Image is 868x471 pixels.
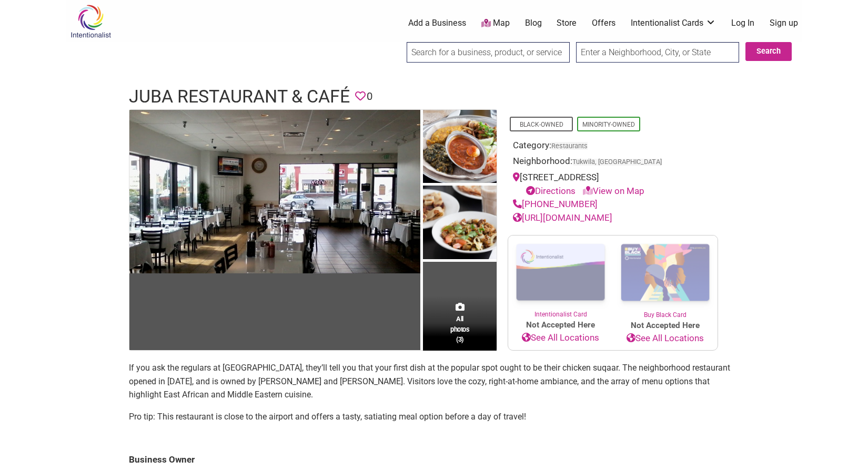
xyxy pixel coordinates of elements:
div: Category: [513,139,713,155]
div: [STREET_ADDRESS] [513,171,713,198]
p: Pro tip: This restaurant is close to the airport and offers a tasty, satiating meal option before... [129,410,739,424]
p: If you ask the regulars at [GEOGRAPHIC_DATA], they’ll tell you that your first dish at the popula... [129,361,739,402]
a: [URL][DOMAIN_NAME] [513,212,612,223]
a: View on Map [583,186,644,196]
a: Offers [592,17,615,29]
a: Directions [526,186,576,196]
a: Intentionalist Cards [631,17,716,29]
span: All photos (3) [450,314,469,344]
a: Buy Black Card [613,236,718,320]
h1: Juba Restaurant & Café [129,84,350,109]
a: Restaurants [551,142,588,150]
a: Add a Business [408,17,466,29]
span: Tukwila, [GEOGRAPHIC_DATA] [572,159,662,166]
a: Intentionalist Card [508,236,613,319]
div: Neighborhood: [513,155,713,171]
button: Search [745,42,792,61]
a: See All Locations [613,332,718,345]
a: See All Locations [508,331,613,345]
a: [PHONE_NUMBER] [513,199,598,209]
input: Search for a business, product, or service [407,42,570,63]
a: Sign up [770,17,798,29]
a: Store [557,17,577,29]
a: Map [481,17,510,29]
img: Buy Black Card [613,236,718,310]
span: 0 [367,88,372,105]
span: Not Accepted Here [508,319,613,331]
input: Enter a Neighborhood, City, or State [576,42,739,63]
img: Intentionalist Card [508,236,613,310]
a: Log In [731,17,754,29]
a: Black-Owned [520,121,563,128]
span: Not Accepted Here [613,320,718,332]
a: Minority-Owned [582,121,635,128]
a: Blog [525,17,542,29]
img: Intentionalist [66,4,116,38]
